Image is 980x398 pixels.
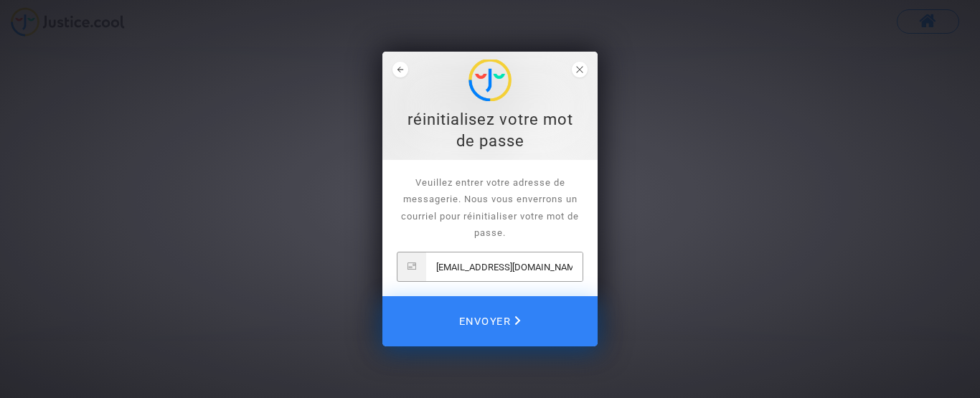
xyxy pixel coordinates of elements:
[572,62,588,77] span: close
[392,62,408,77] span: back
[382,296,598,346] button: Envoyer
[401,177,579,238] span: Veuillez entrer votre adresse de messagerie. Nous vous enverrons un courriel pour réinitialiser v...
[459,305,521,337] span: Envoyer
[426,252,583,281] input: Email
[390,109,590,152] div: réinitialisez votre mot de passe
